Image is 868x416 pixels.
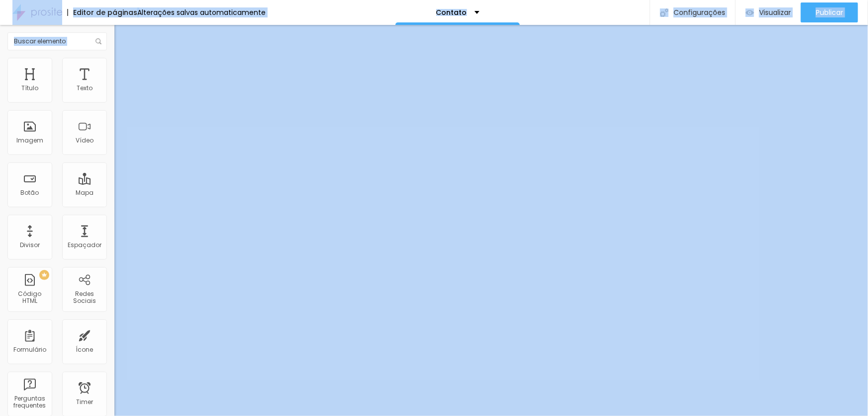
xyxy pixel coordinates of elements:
div: Ícone [76,346,94,353]
div: Imagem [16,137,43,144]
div: Redes Sociais [65,290,104,305]
div: Vídeo [76,137,94,144]
img: view-1.svg [746,8,754,17]
div: Título [21,85,38,92]
div: Botão [21,189,39,196]
div: Formulário [13,346,46,353]
p: Contato [436,9,467,16]
div: Espaçador [68,242,101,249]
div: Texto [77,85,93,92]
div: Perguntas frequentes [10,395,49,410]
span: Visualizar [759,8,791,16]
button: Publicar [801,2,858,22]
div: Divisor [20,242,40,249]
img: Icone [660,8,669,17]
img: Icone [96,38,101,44]
button: Visualizar [736,2,801,22]
iframe: Editor [114,25,868,416]
div: Código HTML [10,290,49,305]
span: Publicar [816,8,843,16]
input: Buscar elemento [7,32,107,50]
div: Alterações salvas automaticamente [137,9,266,16]
div: Editor de páginas [67,9,137,16]
div: Mapa [76,189,94,196]
div: Timer [76,399,93,406]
